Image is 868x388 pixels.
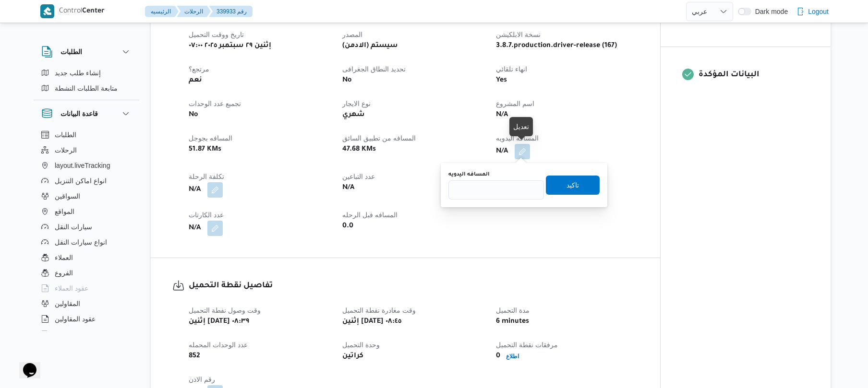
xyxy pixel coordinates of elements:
[496,40,617,52] b: 3.8.7.production.driver-release (167)
[55,160,110,171] span: layout.liveTracking
[751,8,788,15] span: Dark mode
[342,40,398,52] b: (سيستم (الادمن
[37,311,135,327] button: عقود المقاولين
[37,188,135,204] button: السواقين
[37,173,135,188] button: انواع اماكن التنزيل
[567,179,579,191] span: تاكيد
[41,46,132,58] button: الطلبات
[55,190,80,202] span: السواقين
[55,329,95,340] span: اجهزة التليفون
[189,109,198,121] b: No
[37,219,135,235] button: سيارات النقل
[189,376,215,383] span: رقم الاذن
[496,351,500,362] b: 0
[496,65,527,73] span: انهاء تلقائي
[342,65,406,73] span: تحديد النطاق الجغرافى
[189,280,639,293] h3: تفاصيل نقطة التحميل
[189,316,249,328] b: إثنين [DATE] ٠٨:٣٩
[342,182,354,194] b: N/A
[34,65,139,100] div: الطلبات
[342,100,371,107] span: نوع الايجار
[189,173,224,180] span: تكلفة الرحلة
[177,6,211,17] button: الرحلات
[699,69,809,82] h3: البيانات المؤكدة
[342,134,416,142] span: المسافه من تطبيق السائق
[37,281,135,296] button: عقود العملاء
[189,31,244,38] span: تاريخ ووقت التحميل
[342,144,376,155] b: 47.68 KMs
[496,109,508,121] b: N/A
[189,40,271,52] b: إثنين ٢٩ سبتمبر ٢٠٢٥ ٠٧:٠٠
[513,121,529,132] div: تعديل
[37,204,135,219] button: المواقع
[189,184,201,196] b: N/A
[37,327,135,342] button: اجهزة التليفون
[808,6,829,17] span: Logout
[793,2,832,21] button: Logout
[41,108,132,119] button: قاعدة البيانات
[342,109,365,121] b: شهري
[55,313,96,325] span: عقود المقاولين
[37,142,135,158] button: الرحلات
[189,223,201,234] b: N/A
[496,341,558,349] span: مرفقات نقطة التحميل
[189,100,241,107] span: تجميع عدد الوحدات
[496,306,530,314] span: مدة التحميل
[34,127,139,335] div: قاعدة البيانات
[496,316,529,328] b: 6 minutes
[496,31,541,38] span: نسخة الابلكيشن
[502,351,523,362] button: اطلاع
[546,176,600,195] button: تاكيد
[209,6,253,17] button: 339933 رقم
[55,298,80,309] span: المقاولين
[55,252,73,263] span: العملاء
[189,65,209,73] span: مرتجع؟
[342,351,363,362] b: كراتين
[60,46,82,58] h3: الطلبات
[55,282,88,294] span: عقود العملاء
[496,134,539,142] span: المسافه اليدويه
[55,67,101,79] span: إنشاء طلب جديد
[37,81,135,96] button: متابعة الطلبات النشطة
[55,144,77,156] span: الرحلات
[342,221,353,232] b: 0.0
[189,134,232,142] span: المسافه بجوجل
[189,144,221,155] b: 51.87 KMs
[342,211,398,219] span: المسافه فبل الرحله
[189,306,261,314] span: وقت وصول نفطة التحميل
[342,316,401,328] b: إثنين [DATE] ٠٨:٤٥
[342,75,351,86] b: No
[55,82,118,94] span: متابعة الطلبات النشطة
[37,296,135,311] button: المقاولين
[37,235,135,250] button: انواع سيارات النقل
[55,175,107,187] span: انواع اماكن التنزيل
[342,173,375,180] span: عدد التباعين
[55,206,74,217] span: المواقع
[55,236,107,248] span: انواع سيارات النقل
[55,267,73,279] span: الفروع
[10,350,40,378] iframe: chat widget
[342,31,362,38] span: المصدر
[40,4,54,18] img: X8yXhbKr1z7QwAAAABJRU5ErkJggg==
[189,211,224,219] span: عدد الكارتات
[448,171,490,178] label: المسافه اليدويه
[496,75,507,86] b: Yes
[189,351,200,362] b: 852
[37,127,135,142] button: الطلبات
[342,341,380,349] span: وحدة التحميل
[37,158,135,173] button: layout.liveTracking
[60,108,98,119] h3: قاعدة البيانات
[37,65,135,81] button: إنشاء طلب جديد
[37,265,135,281] button: الفروع
[37,250,135,265] button: العملاء
[506,353,519,360] b: اطلاع
[55,221,92,233] span: سيارات النقل
[145,6,179,17] button: الرئيسيه
[189,75,202,86] b: نعم
[496,146,508,157] b: N/A
[189,341,248,349] span: عدد الوحدات المحمله
[496,100,534,107] span: اسم المشروع
[55,129,76,141] span: الطلبات
[82,8,105,15] b: Center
